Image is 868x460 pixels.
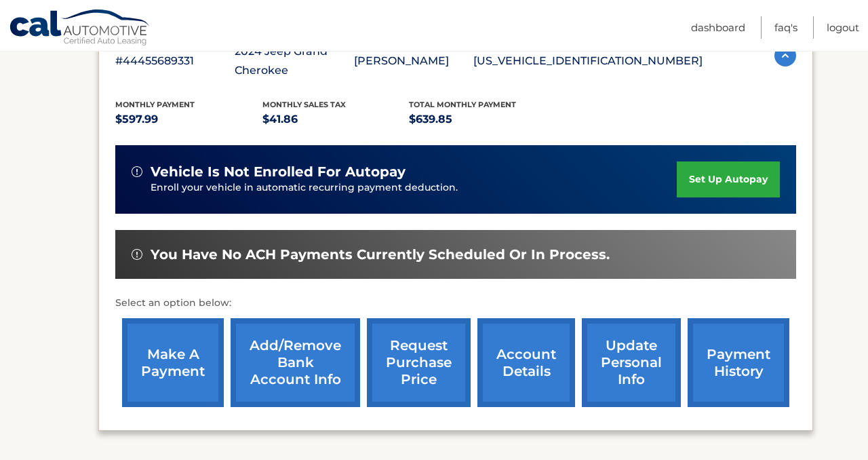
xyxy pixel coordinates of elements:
a: Logout [827,16,859,39]
a: account details [477,318,575,407]
p: [US_VEHICLE_IDENTIFICATION_NUMBER] [473,52,703,71]
p: Select an option below: [115,295,796,311]
a: request purchase price [367,318,471,407]
span: Monthly sales Tax [262,100,346,109]
a: Add/Remove bank account info [231,318,360,407]
a: set up autopay [677,161,780,197]
span: vehicle is not enrolled for autopay [151,164,406,180]
p: [PERSON_NAME] [354,52,473,71]
img: accordion-active.svg [774,45,796,66]
p: $597.99 [115,110,262,129]
a: update personal info [582,318,681,407]
p: #44455689331 [115,52,235,71]
a: Cal Automotive [9,9,151,48]
p: Enroll your vehicle in automatic recurring payment deduction. [151,180,677,195]
a: Dashboard [691,16,745,39]
span: Monthly Payment [115,100,195,109]
p: $41.86 [262,110,410,129]
a: FAQ's [774,16,797,39]
span: Total Monthly Payment [409,100,516,109]
p: 2024 Jeep Grand Cherokee [235,42,354,80]
p: $639.85 [409,110,556,129]
a: payment history [688,318,789,407]
img: alert-white.svg [132,249,142,260]
span: You have no ACH payments currently scheduled or in process. [151,246,610,263]
img: alert-white.svg [132,166,142,177]
a: make a payment [122,318,224,407]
